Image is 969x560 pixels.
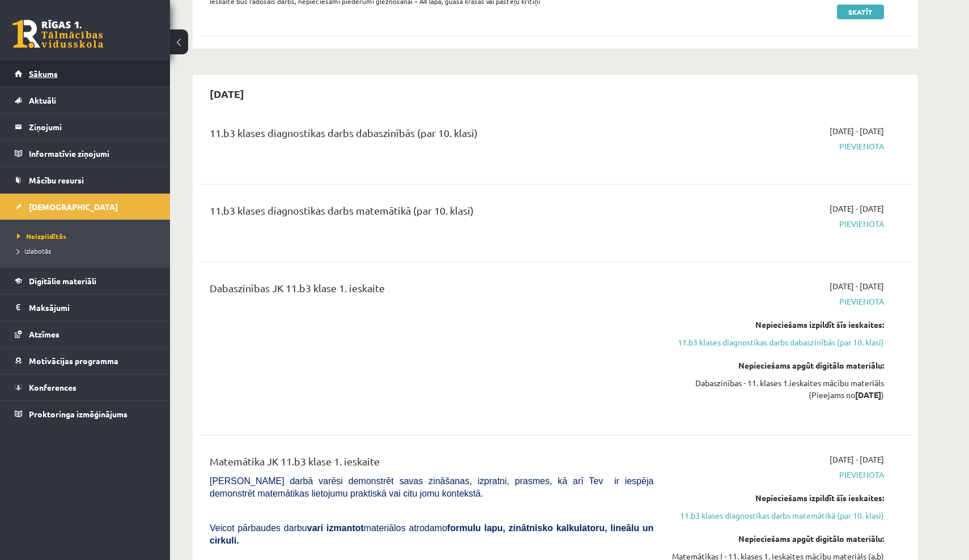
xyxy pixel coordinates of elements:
span: Mācību resursi [29,175,84,185]
a: Proktoringa izmēģinājums [15,401,156,427]
span: [DEMOGRAPHIC_DATA] [29,202,118,212]
span: [DATE] - [DATE] [830,125,884,137]
div: 11.b3 klases diagnostikas darbs dabaszinībās (par 10. klasi) [210,125,653,146]
b: vari izmantot [307,523,364,533]
span: Atzīmes [29,329,59,339]
a: Aktuāli [15,87,156,113]
a: Izlabotās [17,246,159,256]
a: Informatīvie ziņojumi [15,140,156,166]
div: Nepieciešams izpildīt šīs ieskaites: [670,492,884,504]
legend: Maksājumi [29,294,156,320]
div: Nepieciešams izpildīt šīs ieskaites: [670,319,884,331]
span: [DATE] - [DATE] [830,280,884,292]
div: Matemātika JK 11.b3 klase 1. ieskaite [210,454,653,474]
span: Izlabotās [17,246,51,255]
a: Atzīmes [15,321,156,347]
a: Konferences [15,374,156,400]
a: Sākums [15,61,156,87]
a: Motivācijas programma [15,348,156,374]
span: Pievienota [670,469,884,481]
a: 11.b3 klases diagnostikas darbs dabaszinībās (par 10. klasi) [670,336,884,348]
span: Motivācijas programma [29,356,118,366]
a: Rīgas 1. Tālmācības vidusskola [12,20,103,48]
a: 11.b3 klases diagnostikas darbs matemātikā (par 10. klasi) [670,510,884,521]
span: Konferences [29,382,76,392]
span: Pievienota [670,140,884,152]
h2: [DATE] [198,80,256,107]
span: Pievienota [670,218,884,230]
span: Aktuāli [29,95,56,105]
a: Skatīt [837,5,884,19]
span: Veicot pārbaudes darbu materiālos atrodamo [210,523,653,545]
strong: [DATE] [855,390,881,400]
span: Proktoringa izmēģinājums [29,409,127,419]
span: Neizpildītās [17,232,66,241]
span: [DATE] - [DATE] [830,454,884,465]
span: [DATE] - [DATE] [830,203,884,215]
div: Nepieciešams apgūt digitālo materiālu: [670,360,884,371]
legend: Ziņojumi [29,114,156,140]
span: Sākums [29,69,58,79]
div: Nepieciešams apgūt digitālo materiālu: [670,533,884,545]
a: Digitālie materiāli [15,268,156,294]
span: Pievienota [670,296,884,307]
legend: Informatīvie ziņojumi [29,140,156,166]
div: Dabaszinības JK 11.b3 klase 1. ieskaite [210,280,653,301]
a: Mācību resursi [15,167,156,193]
a: Ziņojumi [15,114,156,140]
div: 11.b3 klases diagnostikas darbs matemātikā (par 10. klasi) [210,203,653,224]
a: Maksājumi [15,294,156,320]
a: [DEMOGRAPHIC_DATA] [15,194,156,220]
div: Dabaszinības - 11. klases 1.ieskaites mācību materiāls (Pieejams no ) [670,377,884,401]
a: Neizpildītās [17,231,159,241]
b: formulu lapu, zinātnisko kalkulatoru, lineālu un cirkuli. [210,523,653,545]
span: Digitālie materiāli [29,276,96,286]
span: [PERSON_NAME] darbā varēsi demonstrēt savas zināšanas, izpratni, prasmes, kā arī Tev ir iespēja d... [210,476,653,498]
